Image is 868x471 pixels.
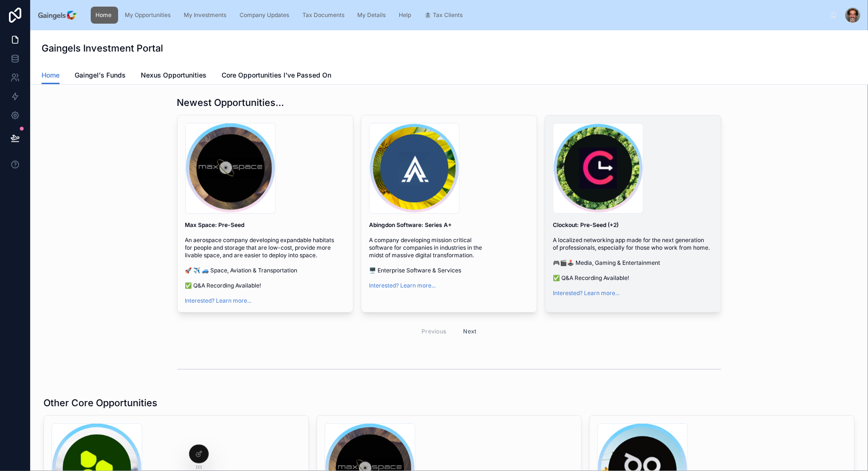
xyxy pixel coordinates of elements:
span: 🏦 Tax Clients [425,11,463,19]
span: Help [399,11,412,19]
span: My Opportunities [125,11,171,19]
a: Interested? Learn more... [369,282,436,289]
span: Core Opportunities I've Passed On [222,70,331,80]
a: Max Space: Pre-SeedAn aerospace company developing expandable habitats for people and storage tha... [177,115,353,313]
strong: Max Space: Pre-Seed [185,221,245,228]
a: Gaingel's Funds [75,67,126,86]
h1: Other Core Opportunities [43,396,157,410]
a: Interested? Learn more... [185,297,252,304]
h1: Gaingels Investment Portal [42,42,163,55]
span: Home [95,11,112,19]
a: Help [395,7,418,24]
img: App logo [38,8,78,23]
button: Next [457,324,483,339]
span: An aerospace company developing expandable habitats for people and storage that are low-cost, pro... [185,236,345,289]
strong: Clockout: Pre-Seed (+2) [553,221,619,228]
a: Home [42,67,60,85]
span: Nexus Opportunities [141,70,206,80]
a: Company Updates [235,7,296,24]
span: Tax Documents [302,11,344,19]
a: Core Opportunities I've Passed On [222,67,331,86]
div: scrollable content [86,5,830,26]
a: Clockout: Pre-Seed (+2)A localized networking app made for the next generation of professionals, ... [545,115,721,313]
a: My Details [353,7,393,24]
span: Company Updates [240,11,289,19]
a: My Investments [179,7,233,24]
a: 🏦 Tax Clients [420,7,470,24]
span: Gaingel's Funds [75,70,126,80]
span: A company developing mission critical software for companies in industries in the midst of massiv... [369,236,529,274]
span: Home [42,70,60,80]
strong: Abingdon Software: Series A+ [369,221,452,228]
a: Home [91,7,118,24]
a: Tax Documents [298,7,351,24]
span: A localized networking app made for the next generation of professionals, especially for those wh... [553,236,713,282]
a: My Opportunities [120,7,177,24]
a: Abingdon Software: Series A+A company developing mission critical software for companies in indus... [361,115,537,313]
h1: Newest Opportunities... [177,96,284,109]
a: Interested? Learn more... [553,289,619,297]
span: My Investments [184,11,226,19]
a: Nexus Opportunities [141,67,206,86]
span: My Details [358,11,386,19]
